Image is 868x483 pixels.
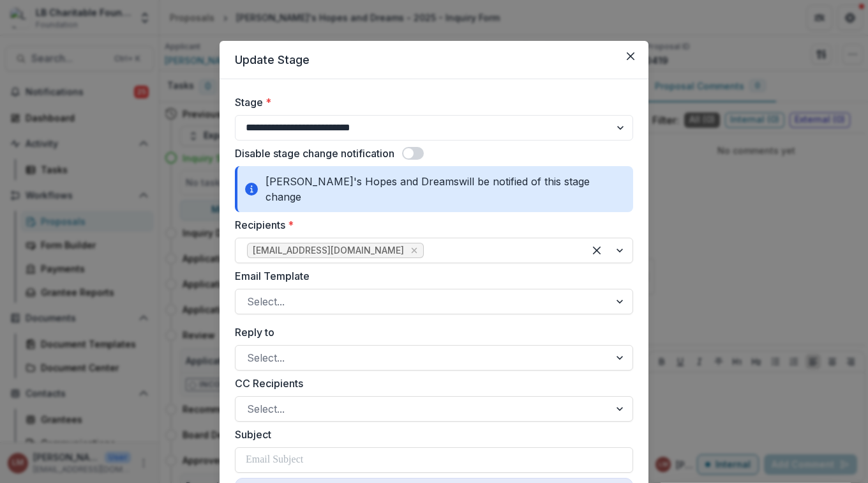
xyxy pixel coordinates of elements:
div: Clear selected options [587,240,607,261]
span: [EMAIL_ADDRESS][DOMAIN_NAME] [253,245,404,256]
label: Disable stage change notification [235,146,394,161]
button: Close [620,46,641,66]
label: Recipients [235,217,625,233]
label: Stage [235,95,625,110]
div: Remove admin@leahshopesanddreams.org [408,244,421,257]
label: Email Template [235,268,625,284]
label: Subject [235,427,625,442]
label: Reply to [235,325,625,340]
div: [PERSON_NAME]'s Hopes and Dreams will be notified of this stage change [235,166,633,212]
header: Update Stage [220,41,648,79]
label: CC Recipients [235,376,625,391]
